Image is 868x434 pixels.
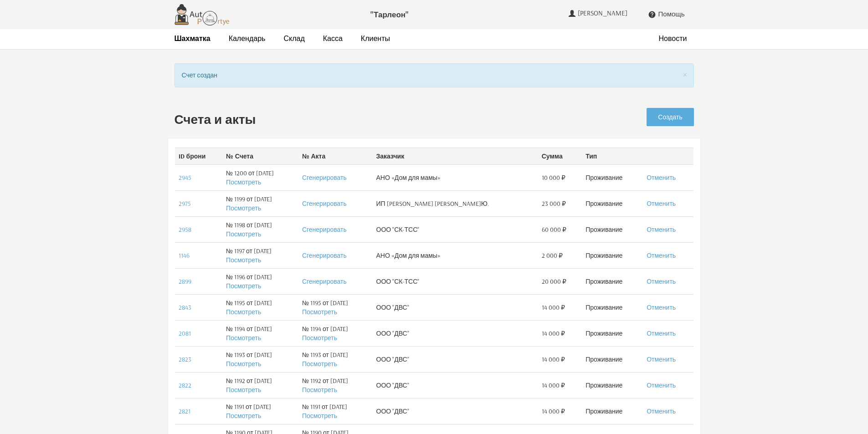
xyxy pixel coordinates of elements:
th: Сумма [538,148,582,164]
a: Отменить [647,199,676,208]
td: Проживание [582,164,643,190]
span: 10 000 ₽ [542,173,565,182]
a: Сгенерировать [302,277,347,286]
td: № 1192 от [DATE] [298,372,373,398]
th: ID брони [175,148,223,164]
a: Создать [647,108,693,126]
span: 14 000 ₽ [542,381,565,390]
td: ООО "СК-ТСС" [373,268,538,294]
h2: Счета и акты [175,112,561,127]
td: ООО "ДВС" [373,372,538,398]
a: Касса [323,34,343,43]
span: [PERSON_NAME] [578,9,630,17]
span: 14 000 ₽ [542,407,565,416]
td: № 1198 от [DATE] [222,216,298,242]
a: Отменить [647,329,676,337]
td: Проживание [582,294,643,320]
td: ООО "ДВС" [373,346,538,372]
td: АНО «Дом для мамы» [373,164,538,190]
td: Проживание [582,268,643,294]
a: Клиенты [361,34,390,43]
a: 2821 [179,407,190,415]
a: Сгенерировать [302,174,347,182]
a: Отменить [647,251,676,260]
td: № 1199 от [DATE] [222,190,298,216]
a: Отменить [647,355,676,363]
a: Посмотреть [226,360,261,368]
td: № 1194 от [DATE] [298,320,373,346]
span: 14 000 ₽ [542,329,565,338]
span: 14 000 ₽ [542,355,565,364]
a: Отменить [647,225,676,234]
i:  [648,10,656,19]
th: Тип [582,148,643,164]
a: Посмотреть [302,360,337,368]
a: Склад [283,34,304,43]
a: Посмотреть [302,386,337,394]
span: Помощь [658,10,685,18]
span: 60 000 ₽ [542,225,566,234]
span: 20 000 ₽ [542,277,566,286]
a: 2843 [179,303,191,311]
td: Проживание [582,242,643,268]
a: Шахматка [175,34,211,43]
td: № 1196 от [DATE] [222,268,298,294]
div: Счет создан [175,63,694,87]
a: Посмотреть [226,386,261,394]
td: ООО "СК-ТСС" [373,216,538,242]
a: Отменить [647,381,676,389]
a: Отменить [647,303,676,311]
td: № 1195 от [DATE] [222,294,298,320]
td: № 1191 от [DATE] [222,398,298,424]
a: Посмотреть [226,230,261,238]
a: 2823 [179,355,191,363]
a: Календарь [229,34,266,43]
a: Посмотреть [226,334,261,342]
a: 2899 [179,277,191,286]
td: № 1197 от [DATE] [222,242,298,268]
a: Посмотреть [226,412,261,420]
a: Сгенерировать [302,225,347,234]
a: Посмотреть [302,308,337,316]
a: Посмотреть [302,334,337,342]
a: Сгенерировать [302,199,347,208]
a: 2081 [179,329,191,337]
td: ООО "ДВС" [373,294,538,320]
a: Отменить [647,277,676,286]
td: № 1195 от [DATE] [298,294,373,320]
a: Отменить [647,174,676,182]
a: Посмотреть [226,282,261,290]
td: Проживание [582,320,643,346]
a: 2822 [179,381,191,389]
span: 14 000 ₽ [542,303,565,312]
span: × [683,68,687,80]
a: Посмотреть [226,308,261,316]
span: 2 000 ₽ [542,251,563,260]
a: Новости [659,34,687,43]
td: АНО «Дом для мамы» [373,242,538,268]
button: Close [683,70,687,79]
td: № 1193 от [DATE] [298,346,373,372]
td: Проживание [582,216,643,242]
a: Отменить [647,407,676,415]
a: Посмотреть [226,256,261,264]
td: № 1200 от [DATE] [222,164,298,190]
a: Посмотреть [226,178,261,186]
td: № 1191 от [DATE] [298,398,373,424]
th: № Акта [298,148,373,164]
td: № 1193 от [DATE] [222,346,298,372]
a: Сгенерировать [302,251,347,260]
td: № 1194 от [DATE] [222,320,298,346]
td: № 1192 от [DATE] [222,372,298,398]
a: Посмотреть [226,204,261,212]
a: 1146 [179,251,190,260]
td: Проживание [582,372,643,398]
td: Проживание [582,398,643,424]
td: ООО "ДВС" [373,398,538,424]
th: № Счета [222,148,298,164]
td: Проживание [582,346,643,372]
th: Заказчик [373,148,538,164]
td: ООО "ДВС" [373,320,538,346]
a: 2958 [179,225,191,234]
